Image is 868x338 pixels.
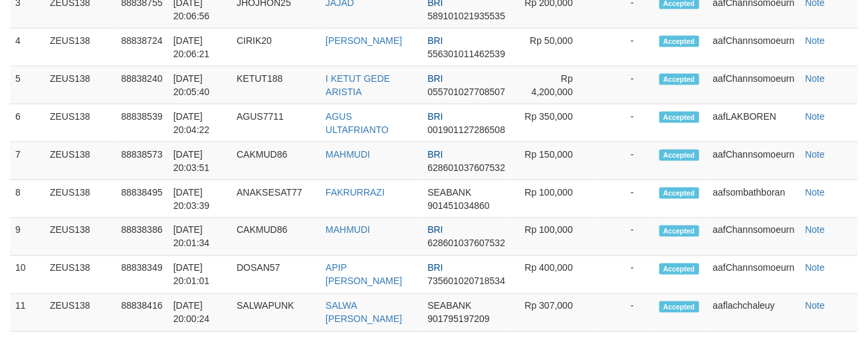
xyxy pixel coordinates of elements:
[168,29,231,67] td: [DATE] 20:06:21
[512,180,593,218] td: Rp 100,000
[708,294,800,332] td: aaflachchaleuy
[231,104,320,142] td: AGUS7711
[116,104,167,142] td: 88838539
[10,256,45,294] td: 10
[326,301,402,325] a: SALWA [PERSON_NAME]
[427,187,471,198] span: SEABANK
[593,67,654,104] td: -
[168,218,231,256] td: [DATE] 20:01:34
[116,29,167,67] td: 88838724
[806,73,825,84] a: Note
[708,104,800,142] td: aafLAKBOREN
[326,111,389,135] a: AGUS ULTAFRIANTO
[659,36,699,47] span: Accepted
[427,314,489,325] span: Copy 901795197209 to clipboard
[593,104,654,142] td: -
[593,294,654,332] td: -
[806,225,825,236] a: Note
[512,142,593,180] td: Rp 150,000
[659,150,699,161] span: Accepted
[806,263,825,273] a: Note
[168,104,231,142] td: [DATE] 20:04:22
[708,29,800,67] td: aafChannsomoeurn
[806,111,825,122] a: Note
[231,29,320,67] td: CIRIK20
[116,256,167,294] td: 88838349
[45,180,116,218] td: ZEUS138
[512,256,593,294] td: Rp 400,000
[10,180,45,218] td: 8
[326,73,390,97] a: I KETUT GEDE ARISTIA
[45,29,116,67] td: ZEUS138
[326,263,402,287] a: APIP [PERSON_NAME]
[427,200,489,211] span: Copy 901451034860 to clipboard
[512,294,593,332] td: Rp 307,000
[326,149,370,160] a: MAHMUDI
[427,301,471,311] span: SEABANK
[326,225,370,236] a: MAHMUDI
[427,162,505,173] span: Copy 628601037607532 to clipboard
[593,180,654,218] td: -
[806,35,825,46] a: Note
[168,67,231,104] td: [DATE] 20:05:40
[45,67,116,104] td: ZEUS138
[427,86,505,97] span: Copy 055701027708507 to clipboard
[659,112,699,123] span: Accepted
[593,142,654,180] td: -
[806,301,825,311] a: Note
[427,149,443,160] span: BRI
[427,263,443,273] span: BRI
[708,256,800,294] td: aafChannsomoeurn
[512,218,593,256] td: Rp 100,000
[593,256,654,294] td: -
[231,180,320,218] td: ANAKSESAT77
[512,29,593,67] td: Rp 50,000
[45,142,116,180] td: ZEUS138
[10,104,45,142] td: 6
[708,180,800,218] td: aafsombathboran
[231,218,320,256] td: CAKMUD86
[45,104,116,142] td: ZEUS138
[116,180,167,218] td: 88838495
[427,73,443,84] span: BRI
[427,35,443,46] span: BRI
[231,142,320,180] td: CAKMUD86
[10,294,45,332] td: 11
[45,294,116,332] td: ZEUS138
[116,142,167,180] td: 88838573
[512,104,593,142] td: Rp 350,000
[231,256,320,294] td: DOSAN57
[10,142,45,180] td: 7
[659,74,699,85] span: Accepted
[806,187,825,198] a: Note
[659,226,699,237] span: Accepted
[116,218,167,256] td: 88838386
[593,218,654,256] td: -
[116,294,167,332] td: 88838416
[427,49,505,59] span: Copy 556301011462539 to clipboard
[10,67,45,104] td: 5
[708,218,800,256] td: aafChannsomoeurn
[326,35,402,46] a: [PERSON_NAME]
[231,67,320,104] td: KETUT188
[10,218,45,256] td: 9
[806,149,825,160] a: Note
[326,187,385,198] a: FAKRURRAZI
[10,29,45,67] td: 4
[231,294,320,332] td: SALWAPUNK
[45,218,116,256] td: ZEUS138
[45,256,116,294] td: ZEUS138
[708,67,800,104] td: aafChannsomoeurn
[593,29,654,67] td: -
[427,225,443,236] span: BRI
[708,142,800,180] td: aafChannsomoeurn
[168,256,231,294] td: [DATE] 20:01:01
[427,276,505,287] span: Copy 735601020718534 to clipboard
[659,263,699,275] span: Accepted
[168,142,231,180] td: [DATE] 20:03:51
[116,67,167,104] td: 88838240
[168,180,231,218] td: [DATE] 20:03:39
[427,11,505,21] span: Copy 589101021935535 to clipboard
[659,188,699,199] span: Accepted
[168,294,231,332] td: [DATE] 20:00:24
